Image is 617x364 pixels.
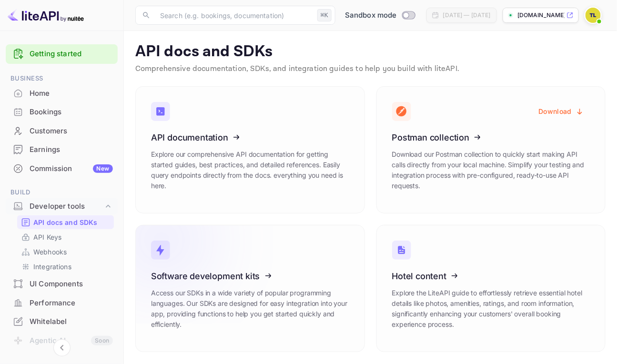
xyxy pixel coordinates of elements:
p: Webhooks [33,247,67,257]
a: CommissionNew [6,160,118,177]
p: Explore the LiteAPI guide to effortlessly retrieve essential hotel details like photos, amenities... [392,288,590,330]
a: Customers [6,122,118,140]
div: API docs and SDKs [17,215,114,229]
p: Comprehensive documentation, SDKs, and integration guides to help you build with liteAPI. [135,63,606,75]
input: Search (e.g. bookings, documentation) [154,6,314,25]
div: New [93,164,113,173]
div: Developer tools [6,198,118,215]
div: Webhooks [17,245,114,259]
span: Build [6,187,118,198]
div: UI Components [30,279,113,290]
a: API Keys [21,232,110,242]
h3: Postman collection [392,132,590,142]
div: Whitelabel [30,316,113,327]
button: Collapse navigation [53,339,71,356]
div: API Keys [17,230,114,244]
p: API Keys [33,232,61,242]
div: Whitelabel [6,313,118,331]
div: Home [6,84,118,103]
div: Earnings [6,141,118,159]
a: Software development kitsAccess our SDKs in a wide variety of popular programming languages. Our ... [135,225,365,352]
a: Hotel contentExplore the LiteAPI guide to effortlessly retrieve essential hotel details like phot... [376,225,606,352]
span: Business [6,73,118,84]
a: Home [6,84,118,102]
div: Integrations [17,260,114,273]
p: API docs and SDKs [33,217,98,227]
span: Sandbox mode [345,10,397,21]
div: Home [30,88,113,99]
img: THE PROTOTYPE LIVE [586,8,601,23]
a: Integrations [21,262,110,272]
div: Developer tools [30,201,103,212]
p: Download our Postman collection to quickly start making API calls directly from your local machin... [392,149,590,191]
a: Earnings [6,141,118,158]
p: API docs and SDKs [135,42,606,61]
p: Explore our comprehensive API documentation for getting started guides, best practices, and detai... [151,149,349,191]
a: Bookings [6,103,118,121]
img: LiteAPI logo [8,8,84,23]
a: Webhooks [21,247,110,257]
div: Switch to Production mode [341,10,419,21]
div: Commission [30,163,113,174]
p: [DOMAIN_NAME] [517,11,565,20]
div: Performance [30,298,113,309]
div: Customers [30,126,113,137]
div: Earnings [30,144,113,155]
a: API docs and SDKs [21,217,110,227]
div: UI Components [6,275,118,293]
a: Getting started [30,49,113,60]
p: Integrations [33,262,71,272]
a: API documentationExplore our comprehensive API documentation for getting started guides, best pra... [135,86,365,213]
div: Customers [6,122,118,141]
div: Bookings [6,103,118,121]
a: Whitelabel [6,313,118,330]
div: ⌘K [317,9,332,21]
div: Getting started [6,44,118,64]
a: Performance [6,294,118,312]
div: [DATE] — [DATE] [443,11,491,20]
h3: API documentation [151,132,349,142]
div: Performance [6,294,118,313]
button: Download [533,102,590,121]
div: Bookings [30,107,113,118]
a: UI Components [6,275,118,293]
div: CommissionNew [6,160,118,178]
h3: Hotel content [392,271,590,281]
